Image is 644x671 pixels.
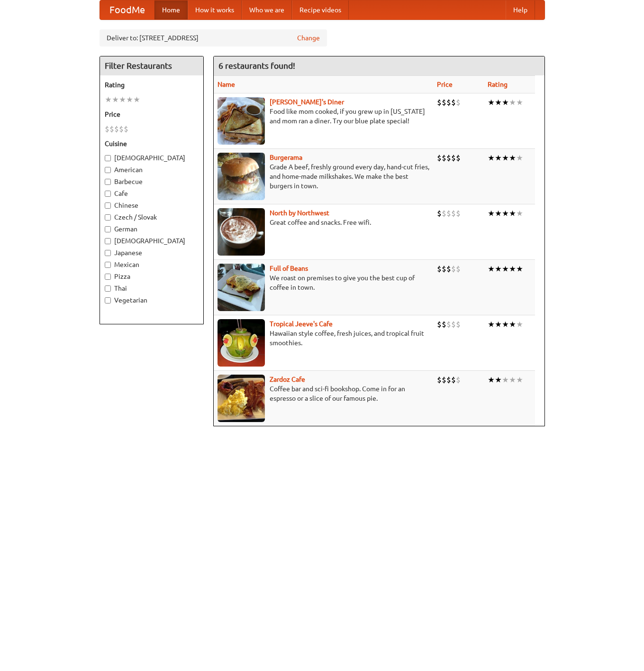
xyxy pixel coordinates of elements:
[446,153,451,163] li: $
[437,153,442,163] li: $
[442,208,446,219] li: $
[509,375,516,385] li: ★
[495,153,502,163] li: ★
[100,0,154,19] a: FoodMe
[105,284,199,293] label: Thai
[451,97,456,108] li: $
[270,209,329,217] b: North by Northwest
[488,97,495,108] li: ★
[105,179,111,185] input: Barbecue
[105,201,199,210] label: Chinese
[105,224,199,234] label: German
[270,98,344,106] b: [PERSON_NAME]'s Diner
[516,375,523,385] li: ★
[105,274,111,280] input: Pizza
[105,272,199,281] label: Pizza
[218,162,429,191] p: Grade A beef, freshly ground every day, hand-cut fries, and home-made milkshakes. We make the bes...
[456,264,461,274] li: $
[495,375,502,385] li: ★
[506,0,535,19] a: Help
[105,236,199,246] label: [DEMOGRAPHIC_DATA]
[516,264,523,274] li: ★
[218,329,429,348] p: Hawaiian style coffee, fresh juices, and tropical fruit smoothies.
[105,167,111,173] input: American
[105,153,199,163] label: [DEMOGRAPHIC_DATA]
[119,124,124,134] li: $
[437,264,442,274] li: $
[488,319,495,330] li: ★
[270,265,308,272] a: Full of Beans
[133,94,140,105] li: ★
[437,375,442,385] li: $
[218,218,429,227] p: Great coffee and snacks. Free wifi.
[105,94,112,105] li: ★
[442,264,446,274] li: $
[105,177,199,186] label: Barbecue
[516,208,523,219] li: ★
[516,97,523,108] li: ★
[105,124,109,134] li: $
[114,124,119,134] li: $
[105,110,199,119] h5: Price
[509,208,516,219] li: ★
[112,94,119,105] li: ★
[105,238,111,244] input: [DEMOGRAPHIC_DATA]
[451,375,456,385] li: $
[218,97,265,145] img: sallys.jpg
[509,153,516,163] li: ★
[105,80,199,90] h5: Rating
[105,165,199,175] label: American
[105,260,199,269] label: Mexican
[105,155,111,161] input: [DEMOGRAPHIC_DATA]
[218,208,265,256] img: north.jpg
[218,61,295,70] ng-pluralize: 6 restaurants found!
[218,319,265,367] img: jeeves.jpg
[100,56,203,75] h4: Filter Restaurants
[442,375,446,385] li: $
[105,285,111,292] input: Thai
[218,81,235,88] a: Name
[105,189,199,198] label: Cafe
[502,153,509,163] li: ★
[488,375,495,385] li: ★
[456,208,461,219] li: $
[105,214,111,221] input: Czech / Slovak
[105,295,199,305] label: Vegetarian
[437,319,442,330] li: $
[437,97,442,108] li: $
[100,29,327,46] div: Deliver to: [STREET_ADDRESS]
[488,208,495,219] li: ★
[218,107,429,126] p: Food like mom cooked, if you grew up in [US_STATE] and mom ran a diner. Try our blue plate special!
[242,0,292,19] a: Who we are
[442,319,446,330] li: $
[516,153,523,163] li: ★
[437,208,442,219] li: $
[446,375,451,385] li: $
[446,264,451,274] li: $
[218,384,429,403] p: Coffee bar and sci-fi bookshop. Come in for an espresso or a slice of our famous pie.
[105,226,111,232] input: German
[154,0,188,19] a: Home
[456,153,461,163] li: $
[502,208,509,219] li: ★
[446,97,451,108] li: $
[488,81,508,88] a: Rating
[502,319,509,330] li: ★
[495,97,502,108] li: ★
[218,273,429,292] p: We roast on premises to give you the best cup of coffee in town.
[270,376,305,383] a: Zardoz Cafe
[270,320,333,328] b: Tropical Jeeve's Cafe
[105,248,199,257] label: Japanese
[437,81,453,88] a: Price
[105,191,111,197] input: Cafe
[119,94,126,105] li: ★
[124,124,128,134] li: $
[218,375,265,422] img: zardoz.jpg
[516,319,523,330] li: ★
[105,202,111,209] input: Chinese
[456,375,461,385] li: $
[270,154,302,161] a: Burgerama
